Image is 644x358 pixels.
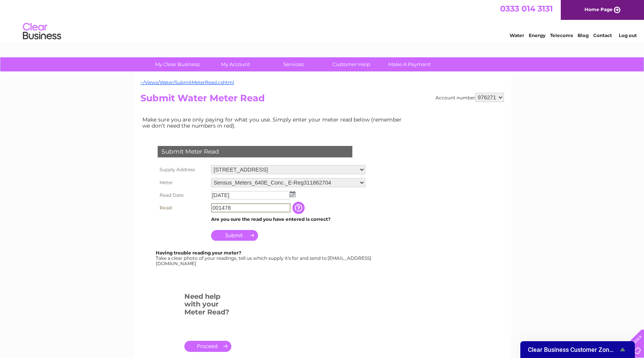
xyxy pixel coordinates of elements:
[528,345,627,354] button: Show survey - Clear Business Customer Zone Survey
[146,57,209,71] a: My Clear Business
[158,146,352,157] div: Submit Meter Read
[378,57,441,71] a: Make A Payment
[436,93,504,102] div: Account number
[156,250,373,266] div: Take a clear photo of your readings, tell us which supply it's for and send to [EMAIL_ADDRESS][DO...
[510,32,524,38] a: Water
[320,57,383,71] a: Customer Help
[292,202,306,214] input: Information
[578,32,589,38] a: Blog
[156,250,241,256] b: Having trouble reading your meter?
[156,201,209,214] th: Read
[209,214,367,224] td: Are you sure the read you have entered is correct?
[142,4,503,37] div: Clear Business is a trading name of Verastar Limited (registered in [GEOGRAPHIC_DATA] No. 3667643...
[550,32,573,38] a: Telecoms
[528,346,618,353] span: Clear Business Customer Zone Survey
[140,115,408,131] td: Make sure you are only paying for what you use. Simply enter your meter read below (remember we d...
[156,189,209,201] th: Read Date
[140,79,234,85] a: ~/Views/Water/SubmitMeterRead.cshtml
[529,32,546,38] a: Energy
[156,176,209,189] th: Meter
[290,191,295,197] img: ...
[184,291,231,320] h3: Need help with your Meter Read?
[500,4,553,13] a: 0333 014 3131
[140,93,504,107] h2: Submit Water Meter Read
[204,57,267,71] a: My Account
[211,230,258,241] input: Submit
[156,163,209,176] th: Supply Address
[593,32,612,38] a: Contact
[262,57,325,71] a: Services
[23,20,61,43] img: logo.png
[184,341,231,352] a: .
[619,32,637,38] a: Log out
